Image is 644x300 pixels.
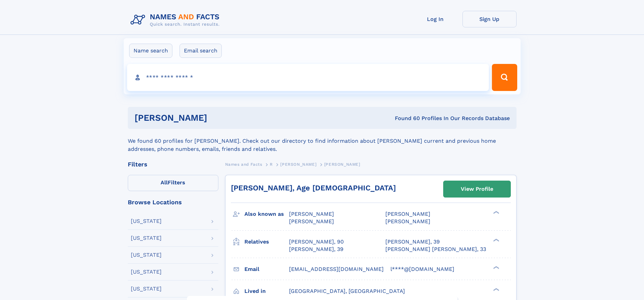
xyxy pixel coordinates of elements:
span: [PERSON_NAME] [324,162,360,167]
a: View Profile [444,181,510,197]
div: [US_STATE] [131,269,162,275]
div: ❯ [492,265,500,270]
h1: [PERSON_NAME] [135,114,301,122]
span: [EMAIL_ADDRESS][DOMAIN_NAME] [289,266,384,272]
input: search input [127,64,489,91]
div: Found 60 Profiles In Our Records Database [301,115,510,122]
div: [US_STATE] [131,218,162,224]
h3: Relatives [244,236,289,248]
a: [PERSON_NAME] [PERSON_NAME], 33 [385,246,486,253]
div: [US_STATE] [131,252,162,258]
span: [PERSON_NAME] [289,211,334,217]
span: [PERSON_NAME] [385,218,430,225]
div: View Profile [461,181,493,197]
a: R [270,160,273,168]
span: [PERSON_NAME] [280,162,316,167]
div: [US_STATE] [131,235,162,241]
a: [PERSON_NAME], 90 [289,238,344,246]
span: [GEOGRAPHIC_DATA], [GEOGRAPHIC_DATA] [289,288,405,294]
span: [PERSON_NAME] [289,218,334,225]
a: [PERSON_NAME], 39 [385,238,440,246]
label: Filters [128,175,218,191]
button: Search Button [492,64,517,91]
span: [PERSON_NAME] [385,211,430,217]
a: Sign Up [462,11,517,27]
div: ❯ [492,210,500,215]
div: [US_STATE] [131,286,162,292]
h3: Also known as [244,208,289,220]
a: [PERSON_NAME], Age [DEMOGRAPHIC_DATA] [231,184,396,192]
a: Log In [408,11,462,27]
div: Filters [128,161,218,167]
span: All [161,179,168,186]
label: Email search [180,44,222,58]
span: R [270,162,273,167]
div: ❯ [492,238,500,242]
div: ❯ [492,287,500,292]
a: [PERSON_NAME] [280,160,316,168]
a: Names and Facts [225,160,262,168]
div: Browse Locations [128,199,218,205]
a: [PERSON_NAME], 39 [289,246,343,253]
h3: Email [244,263,289,275]
div: We found 60 profiles for [PERSON_NAME]. Check out our directory to find information about [PERSON... [128,129,517,153]
img: Logo Names and Facts [128,11,225,29]
h3: Lived in [244,285,289,297]
label: Name search [129,44,172,58]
